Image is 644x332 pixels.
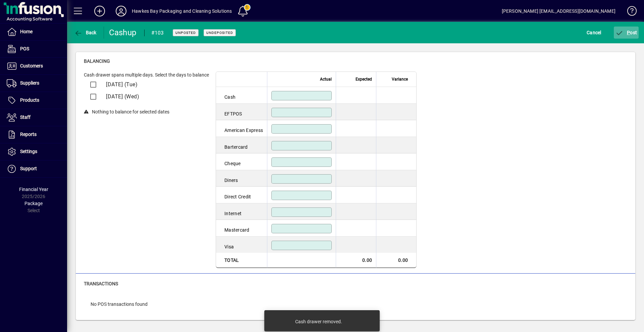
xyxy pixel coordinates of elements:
[106,81,138,88] span: [DATE] (Tue)
[216,137,267,154] td: Bartercard
[20,149,37,154] span: Settings
[20,166,37,171] span: Support
[89,5,110,17] button: Add
[84,105,209,115] div: Nothing to balance for selected dates
[20,114,31,120] span: Staff
[216,253,267,268] td: Total
[67,27,104,39] app-page-header-button: Back
[216,87,267,104] td: Cash
[502,6,615,16] div: [PERSON_NAME] [EMAIL_ADDRESS][DOMAIN_NAME]
[216,203,267,220] td: Internet
[84,281,118,286] span: Transactions
[615,30,637,35] span: ost
[175,31,196,35] span: Unposted
[132,6,232,16] div: Hawkes Bay Packaging and Cleaning Solutions
[216,104,267,121] td: EFTPOS
[19,187,48,192] span: Financial Year
[3,143,67,160] a: Settings
[74,30,97,35] span: Back
[3,58,67,75] a: Customers
[3,23,67,40] a: Home
[614,27,639,39] button: Post
[336,253,376,268] td: 0.00
[110,5,132,17] button: Profile
[206,31,233,35] span: Undeposited
[216,220,267,237] td: Mastercard
[20,29,33,34] span: Home
[20,97,39,103] span: Products
[151,28,164,38] div: #103
[376,253,416,268] td: 0.00
[587,27,601,38] span: Cancel
[320,76,332,83] span: Actual
[3,41,67,57] a: POS
[216,170,267,187] td: Diners
[216,237,267,253] td: Visa
[295,318,342,325] div: Cash drawer removed.
[216,153,267,170] td: Cheque
[84,72,209,79] div: Cash drawer spans multiple days. Select the days to balance
[24,201,43,206] span: Package
[392,76,408,83] span: Variance
[3,126,67,143] a: Reports
[3,92,67,109] a: Products
[84,294,154,315] div: No POS transactions found
[20,63,43,68] span: Customers
[216,187,267,203] td: Direct Credit
[356,76,372,83] span: Expected
[3,109,67,126] a: Staff
[20,46,29,51] span: POS
[84,58,110,64] span: Balancing
[622,1,636,23] a: Knowledge Base
[627,30,630,35] span: P
[3,160,67,177] a: Support
[20,132,37,137] span: Reports
[72,27,98,39] button: Back
[20,80,39,86] span: Suppliers
[109,27,138,38] div: Cashup
[106,93,139,100] span: [DATE] (Wed)
[3,75,67,92] a: Suppliers
[585,27,603,39] button: Cancel
[216,120,267,137] td: American Express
